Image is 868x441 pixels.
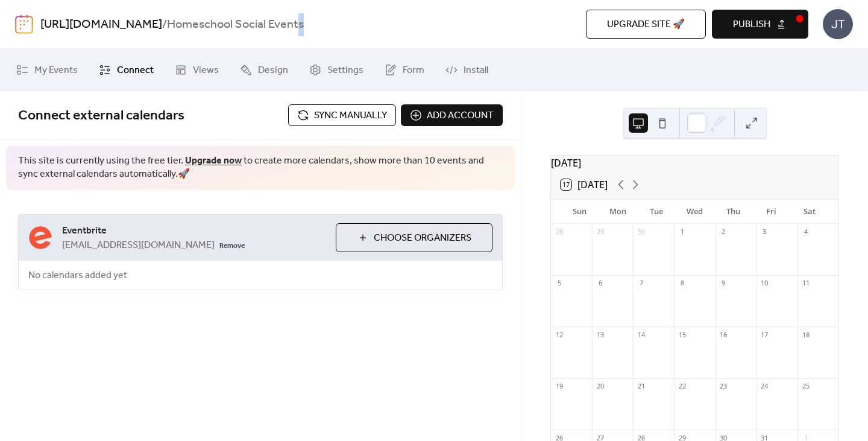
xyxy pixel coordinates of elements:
[712,10,808,39] button: Publish
[376,54,433,86] a: Form
[823,9,853,39] div: JT
[637,382,646,391] div: 21
[596,279,605,288] div: 6
[28,226,52,250] img: eventbrite
[801,227,810,236] div: 4
[678,227,687,236] div: 1
[607,17,685,32] span: Upgrade site 🚀
[801,330,810,339] div: 18
[117,63,154,78] span: Connect
[18,154,503,182] span: This site is currently using the free tier. to create more calendars, show more than 10 events an...
[760,227,769,236] div: 3
[561,200,599,224] div: Sun
[427,109,494,123] span: Add account
[555,382,564,391] div: 19
[19,261,137,290] span: No calendars added yet
[166,54,228,86] a: Views
[314,109,387,123] span: Sync manually
[327,63,363,78] span: Settings
[62,238,215,253] span: [EMAIL_ADDRESS][DOMAIN_NAME]
[760,382,769,391] div: 24
[162,13,167,36] b: /
[555,227,564,236] div: 28
[18,103,184,129] span: Connect external calendars
[555,330,564,339] div: 12
[596,227,605,236] div: 29
[801,382,810,391] div: 25
[556,176,612,193] button: 17[DATE]
[15,14,33,34] img: logo
[231,54,297,86] a: Design
[733,17,770,32] span: Publish
[62,224,326,238] span: Eventbrite
[637,200,676,224] div: Tue
[678,382,687,391] div: 22
[760,279,769,288] div: 10
[719,227,728,236] div: 2
[464,63,488,78] span: Install
[167,13,304,36] b: Homeschool Social Events
[637,330,646,339] div: 14
[7,54,87,86] a: My Events
[193,63,219,78] span: Views
[599,200,638,224] div: Mon
[336,223,492,252] button: Choose Organizers
[185,151,242,170] a: Upgrade now
[288,104,396,126] button: Sync manually
[258,63,288,78] span: Design
[719,330,728,339] div: 16
[374,231,471,246] span: Choose Organizers
[40,13,162,36] a: [URL][DOMAIN_NAME]
[596,330,605,339] div: 13
[436,54,497,86] a: Install
[300,54,373,86] a: Settings
[760,330,769,339] div: 17
[752,200,791,224] div: Fri
[790,200,829,224] div: Sat
[34,63,78,78] span: My Events
[719,382,728,391] div: 23
[551,156,838,170] div: [DATE]
[678,279,687,288] div: 8
[719,279,728,288] div: 9
[596,382,605,391] div: 20
[219,241,245,251] span: Remove
[555,279,564,288] div: 5
[714,200,752,224] div: Thu
[586,10,706,39] button: Upgrade site 🚀
[90,54,163,86] a: Connect
[801,279,810,288] div: 11
[637,279,646,288] div: 7
[637,227,646,236] div: 30
[403,63,424,78] span: Form
[401,104,503,126] button: Add account
[676,200,714,224] div: Wed
[678,330,687,339] div: 15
